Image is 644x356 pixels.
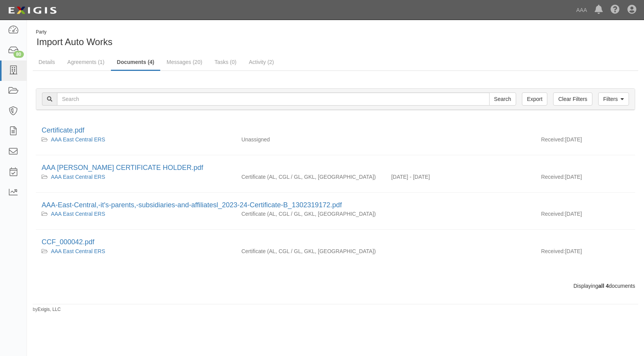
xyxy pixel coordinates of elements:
a: Filters [598,92,629,106]
b: all 4 [598,283,609,289]
a: AAA-East-Central,-it's-parents,-subsidiaries-and-affiliatesl_2023-24-Certificate-B_1302319172.pdf [42,201,342,209]
div: Auto Liability Commercial General Liability / Garage Liability Garage Keepers Liability On-Hook [236,173,386,181]
p: Received: [541,136,565,143]
a: AAA East Central ERS [51,136,105,143]
p: Received: [541,247,565,255]
a: AAA East Central ERS [51,174,105,180]
span: Import Auto Works [37,37,112,47]
div: AAA East Central ERS [42,247,230,255]
p: Received: [541,173,565,181]
div: Auto Liability Commercial General Liability / Garage Liability Garage Keepers Liability On-Hook [236,247,386,255]
div: AAA East Central ERS [42,173,230,181]
div: Effective - Expiration [386,247,535,248]
a: AAA [PERSON_NAME] CERTIFICATE HOLDER.pdf [42,164,203,171]
a: Tasks (0) [209,54,242,70]
a: Documents (4) [111,54,160,71]
div: AAA ACORD CERTIFICATE HOLDER.pdf [42,163,629,173]
div: 80 [13,51,24,58]
i: Help Center - Complianz [610,5,620,15]
div: Auto Liability Commercial General Liability / Garage Liability Garage Keepers Liability On-Hook [236,210,386,218]
a: Agreements (1) [62,54,110,70]
div: [DATE] [535,136,635,147]
small: by [33,306,61,313]
div: CCF_000042.pdf [42,237,629,247]
a: Certificate.pdf [42,126,84,134]
a: AAA East Central ERS [51,211,105,217]
img: logo-5460c22ac91f19d4615b14bd174203de0afe785f0fc80cf4dbbc73dc1793850b.png [6,3,59,17]
input: Search [489,92,516,106]
input: Search [57,92,490,106]
div: AAA East Central ERS [42,210,230,218]
div: Import Auto Works [33,29,330,49]
div: Party [36,29,112,35]
div: Effective - Expiration [386,210,535,210]
a: Exigis, LLC [38,307,61,312]
div: Unassigned [236,136,386,143]
div: [DATE] [535,247,635,259]
a: Messages (20) [161,54,208,70]
a: Clear Filters [553,92,592,106]
a: Activity (2) [243,54,280,70]
div: Effective 10/11/2024 - Expiration 10/11/2025 [386,173,535,181]
div: Displaying documents [30,282,641,290]
a: CCF_000042.pdf [42,238,94,246]
div: [DATE] [535,173,635,185]
div: AAA East Central ERS [42,136,230,143]
p: Received: [541,210,565,218]
a: AAA [572,2,591,18]
div: AAA-East-Central,-it's-parents,-subsidiaries-and-affiliatesl_2023-24-Certificate-B_1302319172.pdf [42,200,629,210]
div: Certificate.pdf [42,126,629,136]
div: [DATE] [535,210,635,222]
a: Export [522,92,547,106]
a: Details [33,54,61,70]
a: AAA East Central ERS [51,248,105,254]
